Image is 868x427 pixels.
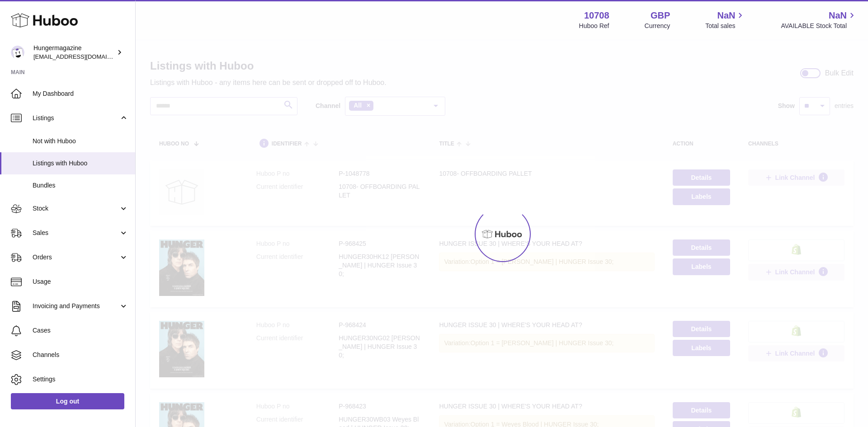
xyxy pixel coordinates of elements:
[33,44,115,61] div: Hungermagazine
[33,89,128,98] span: My Dashboard
[33,204,119,213] span: Stock
[33,302,119,310] span: Invoicing and Payments
[717,9,735,22] span: NaN
[33,253,119,262] span: Orders
[651,9,670,22] strong: GBP
[11,46,24,59] img: internalAdmin-10708@internal.huboo.com
[645,22,670,30] div: Currency
[11,393,124,409] a: Log out
[33,277,128,286] span: Usage
[33,114,119,122] span: Listings
[33,159,128,168] span: Listings with Huboo
[705,22,745,30] span: Total sales
[781,22,857,30] span: AVAILABLE Stock Total
[33,53,133,60] span: [EMAIL_ADDRESS][DOMAIN_NAME]
[33,137,128,145] span: Not with Huboo
[781,9,857,30] a: NaN AVAILABLE Stock Total
[33,375,128,384] span: Settings
[33,351,128,359] span: Channels
[579,22,609,30] div: Huboo Ref
[33,229,119,237] span: Sales
[829,9,847,22] span: NaN
[705,9,745,30] a: NaN Total sales
[584,9,609,22] strong: 10708
[33,181,128,190] span: Bundles
[33,326,128,335] span: Cases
